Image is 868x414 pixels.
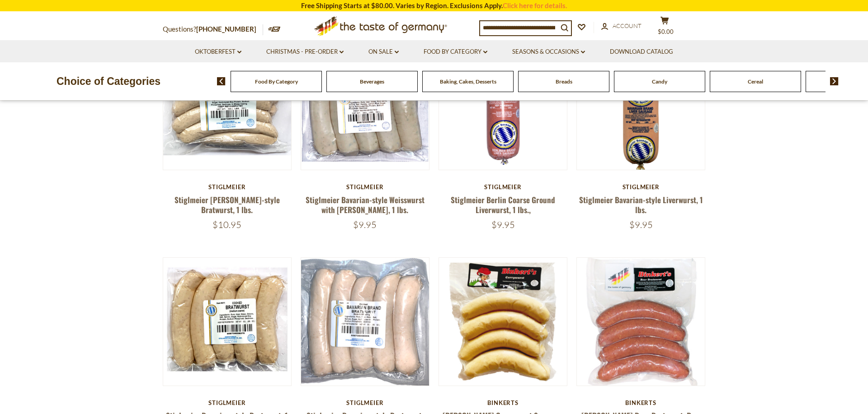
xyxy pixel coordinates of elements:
[217,77,226,85] img: previous arrow
[439,183,567,191] div: Stiglmeier
[301,258,429,386] img: Stiglmeier Bavarian-style Bratwurst, finely ground, 1lbs.
[576,399,705,406] div: Binkerts
[353,219,377,230] span: $9.95
[576,183,705,191] div: Stiglmeier
[613,22,642,29] span: Account
[651,16,678,39] button: $0.00
[577,42,705,170] img: Stiglmeier Bavarian-style Liverwurst, 1 lbs.
[652,78,667,85] a: Candy
[163,258,291,386] img: Stiglmeier Bavarian-style Bratwurst, 1 lbs., medium coarse
[255,78,298,85] a: Food By Category
[163,23,263,35] p: Questions?
[491,219,515,230] span: $9.95
[610,47,673,57] a: Download Catalog
[163,399,292,406] div: Stiglmeier
[601,21,642,31] a: Account
[439,399,567,406] div: Binkerts
[629,219,653,230] span: $9.95
[556,78,572,85] a: Breads
[266,47,344,57] a: Christmas - PRE-ORDER
[512,47,585,57] a: Seasons & Occasions
[439,258,567,386] img: Binkert
[658,28,674,35] span: $0.00
[748,78,763,85] a: Cereal
[577,258,705,386] img: Binkert
[360,78,384,85] a: Beverages
[579,194,703,215] a: Stiglmeier Bavarian-style Liverwurst, 1 lbs.
[301,42,429,170] img: Stiglmeier Bavarian-style Weisswurst with Parsley, 1 lbs.
[301,183,429,191] div: Stiglmeier
[306,194,425,215] a: Stiglmeier Bavarian-style Weisswurst with [PERSON_NAME], 1 lbs.
[440,78,496,85] a: Baking, Cakes, Desserts
[163,42,291,170] img: Stiglmeier Nuernberger-style Bratwurst, 1 lbs.
[175,194,280,215] a: Stiglmeier [PERSON_NAME]-style Bratwurst, 1 lbs.
[451,194,555,215] a: Stiglmeier Berlin Coarse Ground Liverwurst, 1 lbs.,
[301,399,429,406] div: Stiglmeier
[368,47,399,57] a: On Sale
[503,1,567,9] a: Click here for details.
[212,219,241,230] span: $10.95
[830,77,839,85] img: next arrow
[195,47,241,57] a: Oktoberfest
[439,42,567,170] img: Stiglmeier Berlin Coarse Ground Liverwurst, 1 lbs.,
[163,183,292,191] div: Stiglmeier
[196,25,256,33] a: [PHONE_NUMBER]
[424,47,487,57] a: Food By Category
